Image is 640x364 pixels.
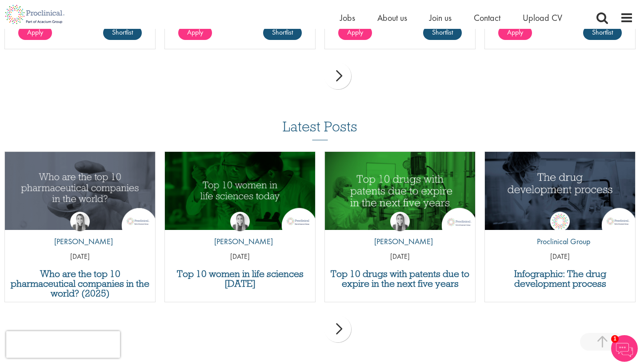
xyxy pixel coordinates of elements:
[324,63,351,89] div: next
[9,269,151,298] a: Who are the top 10 pharmaceutical companies in the world? (2025)
[530,236,590,247] p: Proclinical Group
[325,152,475,230] a: Link to a post
[485,152,635,230] a: Link to a post
[583,26,622,40] a: Shortlist
[165,152,315,230] img: Top 10 women in life sciences today
[429,12,452,24] a: Join us
[5,152,155,230] a: Link to a post
[18,26,52,40] a: Apply
[474,12,500,24] a: Contact
[263,26,302,40] a: Shortlist
[377,12,407,24] a: About us
[48,236,113,247] p: [PERSON_NAME]
[550,212,570,231] img: Proclinical Group
[329,269,471,289] a: Top 10 drugs with patents due to expire in the next five years
[208,212,273,252] a: Hannah Burke [PERSON_NAME]
[611,335,638,362] img: Chatbot
[523,12,562,24] a: Upload CV
[165,252,315,262] p: [DATE]
[325,152,475,230] img: Top 10 blockbuster drugs facing patent expiry in the next 5 years
[70,212,90,231] img: Hannah Burke
[230,212,250,231] img: Hannah Burke
[347,28,363,37] span: Apply
[485,152,635,230] img: The drug development process
[498,26,532,40] a: Apply
[340,12,355,24] a: Jobs
[338,26,372,40] a: Apply
[325,252,475,262] p: [DATE]
[368,212,433,252] a: Hannah Burke [PERSON_NAME]
[485,252,635,262] p: [DATE]
[27,28,43,37] span: Apply
[187,28,203,37] span: Apply
[103,26,142,40] a: Shortlist
[5,252,155,262] p: [DATE]
[390,212,410,231] img: Hannah Burke
[208,236,273,247] p: [PERSON_NAME]
[489,269,631,289] a: Infographic: The drug development process
[423,26,462,40] a: Shortlist
[165,152,315,230] a: Link to a post
[530,212,590,252] a: Proclinical Group Proclinical Group
[611,335,619,343] span: 1
[283,119,357,140] h3: Latest Posts
[169,269,311,289] a: Top 10 women in life sciences [DATE]
[178,26,212,40] a: Apply
[48,212,113,252] a: Hannah Burke [PERSON_NAME]
[507,28,523,37] span: Apply
[5,152,155,230] img: Top 10 pharmaceutical companies in the world 2025
[324,316,351,342] div: next
[368,236,433,247] p: [PERSON_NAME]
